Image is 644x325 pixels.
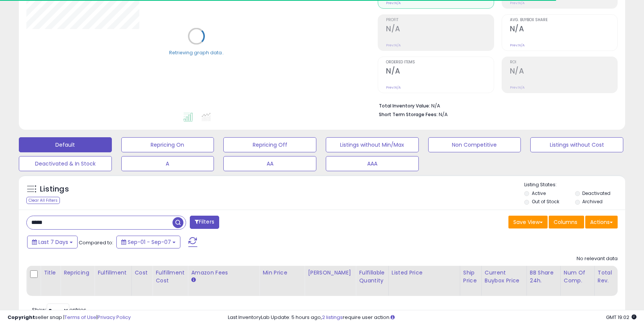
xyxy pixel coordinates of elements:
[386,85,401,90] small: Prev: N/A
[510,85,525,90] small: Prev: N/A
[386,18,493,22] span: Profit
[532,190,546,196] label: Active
[191,277,195,284] small: Amazon Fees.
[386,25,493,35] h2: N/A
[98,269,128,277] div: Fulfillment
[326,137,419,152] button: Listings without Min/Max
[577,255,618,262] div: No relevant data
[44,269,57,277] div: Title
[379,103,430,109] b: Total Inventory Value:
[585,216,618,228] button: Actions
[191,269,256,277] div: Amazon Fees
[128,238,171,246] span: Sep-01 - Sep-07
[606,314,636,321] span: 2025-09-15 19:02 GMT
[379,111,438,118] b: Short Term Storage Fees:
[439,111,448,118] span: N/A
[582,190,610,196] label: Deactivated
[19,137,112,152] button: Default
[530,269,557,285] div: BB Share 24h.
[392,269,457,277] div: Listed Price
[510,60,617,64] span: ROI
[508,216,548,228] button: Save View
[121,137,214,152] button: Repricing On
[510,43,525,48] small: Prev: N/A
[8,314,131,321] div: seller snap | |
[428,137,521,152] button: Non Competitive
[98,314,131,321] a: Privacy Policy
[135,269,150,277] div: Cost
[262,269,301,277] div: Min Price
[223,156,316,171] button: AA
[564,269,591,285] div: Num of Comp.
[326,156,419,171] button: AAA
[19,156,112,171] button: Deactivated & In Stock
[530,137,623,152] button: Listings without Cost
[582,198,603,205] label: Archived
[510,25,617,35] h2: N/A
[79,239,113,246] span: Compared to:
[386,43,401,48] small: Prev: N/A
[8,314,35,321] strong: Copyright
[64,269,91,277] div: Repricing
[64,314,96,321] a: Terms of Use
[156,269,185,285] div: Fulfillment Cost
[190,216,219,229] button: Filters
[359,269,385,285] div: Fulfillable Quantity
[223,137,316,152] button: Repricing Off
[554,218,577,226] span: Columns
[510,67,617,77] h2: N/A
[485,269,523,285] div: Current Buybox Price
[386,60,493,64] span: Ordered Items
[32,306,86,313] span: Show: entries
[510,1,525,5] small: Prev: N/A
[532,198,559,205] label: Out of Stock
[40,184,69,195] h5: Listings
[524,181,625,189] p: Listing States:
[26,197,60,204] div: Clear All Filters
[379,101,612,110] li: N/A
[27,236,78,248] button: Last 7 Days
[386,67,493,77] h2: N/A
[228,314,637,321] div: Last InventoryLab Update: 5 hours ago, require user action.
[463,269,478,285] div: Ship Price
[116,236,180,248] button: Sep-01 - Sep-07
[308,269,353,277] div: [PERSON_NAME]
[38,238,68,246] span: Last 7 Days
[598,269,625,285] div: Total Rev.
[549,216,584,228] button: Columns
[386,1,401,5] small: Prev: N/A
[322,314,343,321] a: 2 listings
[121,156,214,171] button: A
[510,18,617,22] span: Avg. Buybox Share
[169,49,224,56] div: Retrieving graph data..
